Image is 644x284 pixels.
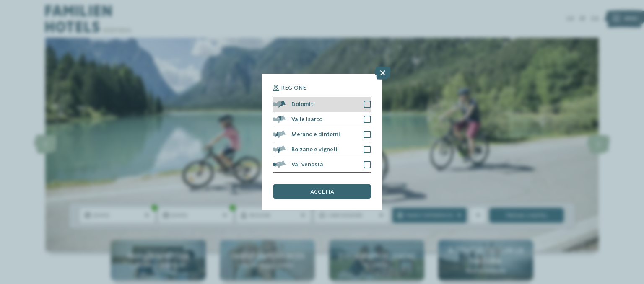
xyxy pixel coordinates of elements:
span: Merano e dintorni [291,132,340,137]
span: Val Venosta [291,162,323,168]
span: Regione [281,85,306,91]
span: accetta [310,189,334,195]
span: Valle Isarco [291,116,322,122]
span: Bolzano e vigneti [291,147,338,152]
span: Dolomiti [291,101,315,107]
